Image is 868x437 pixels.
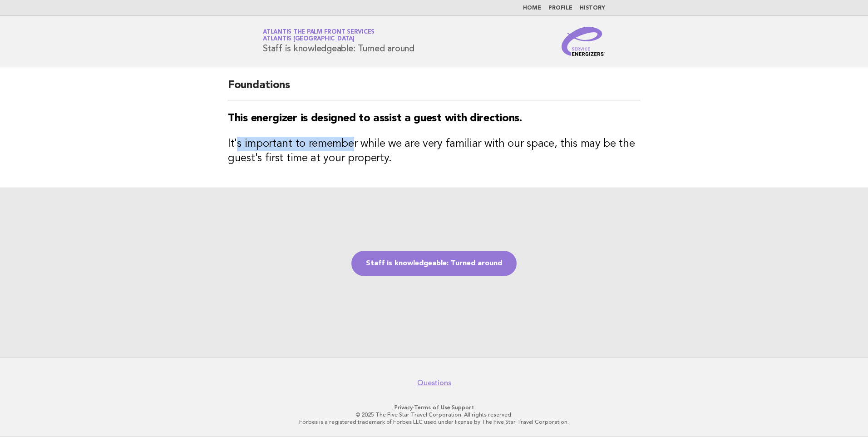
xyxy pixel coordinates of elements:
[228,113,522,124] strong: This energizer is designed to assist a guest with directions.
[548,5,572,11] a: Profile
[452,404,474,411] a: Support
[156,418,712,426] p: Forbes is a registered trademark of Forbes LLC used under license by The Five Star Travel Corpora...
[562,27,605,56] img: Service Energizers
[417,378,451,387] a: Questions
[263,36,355,42] span: Atlantis [GEOGRAPHIC_DATA]
[156,404,712,411] p: · ·
[414,404,450,411] a: Terms of Use
[228,78,640,100] h2: Foundations
[351,251,517,276] a: Staff is knowledgeable: Turned around
[523,5,541,11] a: Home
[263,30,414,53] h1: Staff is knowledgeable: Turned around
[580,5,605,11] a: History
[228,137,640,166] h3: It's important to remember while we are very familiar with our space, this may be the guest's fir...
[395,404,413,411] a: Privacy
[156,411,712,418] p: © 2025 The Five Star Travel Corporation. All rights reserved.
[263,29,375,42] a: Atlantis The Palm Front ServicesAtlantis [GEOGRAPHIC_DATA]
